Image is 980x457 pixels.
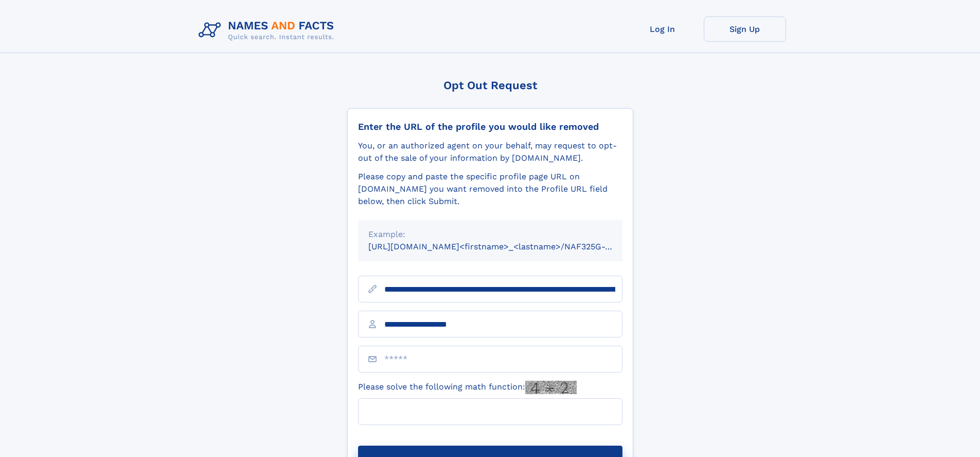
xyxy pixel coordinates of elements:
[358,140,622,164] div: You, or an authorized agent on your behalf, may request to opt-out of the sale of your informatio...
[368,242,642,251] small: [URL][DOMAIN_NAME]<firstname>_<lastname>/NAF325G-xxxxxxxx
[368,228,612,241] div: Example:
[358,171,622,208] div: Please copy and paste the specific profile page URL on [DOMAIN_NAME] you want removed into the Pr...
[621,16,704,42] a: Log In
[704,16,786,42] a: Sign Up
[347,79,633,92] div: Opt Out Request
[194,16,343,44] img: Logo Names and Facts
[358,121,622,132] div: Enter the URL of the profile you would like removed
[358,381,577,394] label: Please solve the following math function:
